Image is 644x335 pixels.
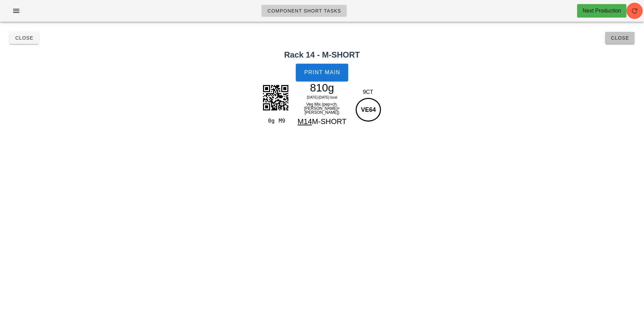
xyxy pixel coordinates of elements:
[304,69,340,76] span: Print Main
[356,98,381,122] div: VE64
[297,117,312,126] span: M14
[262,117,276,125] div: 0g
[296,64,348,81] button: Print Main
[15,35,33,41] span: Close
[307,96,337,99] span: [DATE]-[DATE] local
[611,35,629,41] span: Close
[312,117,347,126] span: M-SHORT
[4,49,640,61] h2: Rack 14 - M-SHORT
[605,32,635,44] button: Close
[259,81,292,114] img: kcI9WZPYJJ5ydtUFdPGspyFVMIHiJjaRDAyZIA8q2Qf6mq3Q+xFbRp2jKlaE3mlQEl64nGxuhmTCiGbCBBwGJMMC5AXtyzydr...
[276,117,290,125] div: M9
[293,101,352,116] div: Veg Mix (pep+ch.[PERSON_NAME]+[PERSON_NAME])
[261,5,347,17] a: Component Short Tasks
[9,32,39,44] button: Close
[267,8,341,14] span: Component Short Tasks
[582,7,621,15] div: Next Production
[354,88,382,96] div: 9CT
[293,83,352,93] div: 810g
